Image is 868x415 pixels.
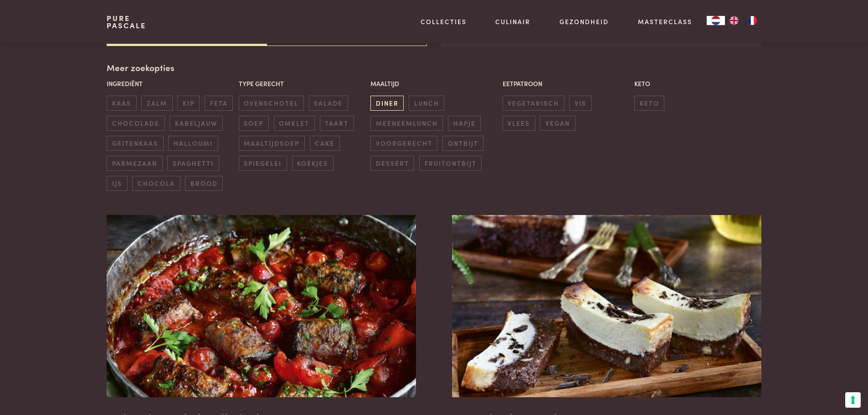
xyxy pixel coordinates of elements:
p: Type gerecht [239,79,366,88]
aside: Language selected: Nederlands [707,16,761,25]
p: Eetpatroon [503,79,630,88]
span: ontbijt [442,136,483,151]
span: taart [320,116,354,131]
span: omelet [274,116,315,131]
img: Aubergine-gehaktrolletjes in tomatensaus [107,215,416,397]
span: vegan [540,116,575,131]
span: vlees [503,116,535,131]
span: spiegelei [239,156,287,171]
span: vegetarisch [503,96,565,111]
span: hapje [448,116,481,131]
span: kaas [107,96,136,111]
span: lunch [409,96,444,111]
ul: Language list [725,16,761,25]
span: vis [569,96,591,111]
span: fruitontbijt [419,156,482,171]
p: Ingrediënt [107,79,234,88]
span: zalm [141,96,172,111]
span: meeneemlunch [370,116,443,131]
span: dessert [370,156,414,171]
span: keto [634,96,664,111]
p: Maaltijd [370,79,498,88]
span: feta [205,96,233,111]
span: halloumi [168,136,218,151]
span: cake [310,136,340,151]
span: voorgerecht [370,136,437,151]
button: Uw voorkeuren voor toestemming voor trackingtechnologieën [845,392,861,408]
span: parmezaan [107,156,162,171]
span: spaghetti [167,156,219,171]
a: NL [707,16,725,25]
span: ovenschotel [239,96,304,111]
a: FR [743,16,761,25]
span: soep [239,116,269,131]
span: chocola [132,176,180,191]
a: Masterclass [638,17,692,26]
span: diner [370,96,404,111]
span: geitenkaas [107,136,163,151]
span: koekjes [292,156,334,171]
a: EN [725,16,743,25]
span: brood [185,176,223,191]
a: Culinair [495,17,530,26]
img: Brownie-cheesecake [452,215,761,397]
span: kabeljauw [169,116,222,131]
a: PurePascale [107,15,146,29]
span: chocolade [107,116,164,131]
span: ijs [107,176,127,191]
span: maaltijdsoep [239,136,305,151]
p: Keto [634,79,761,88]
span: salade [309,96,348,111]
a: Collecties [421,17,467,26]
a: Gezondheid [560,17,609,26]
span: kip [177,96,200,111]
div: Language [707,16,725,25]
